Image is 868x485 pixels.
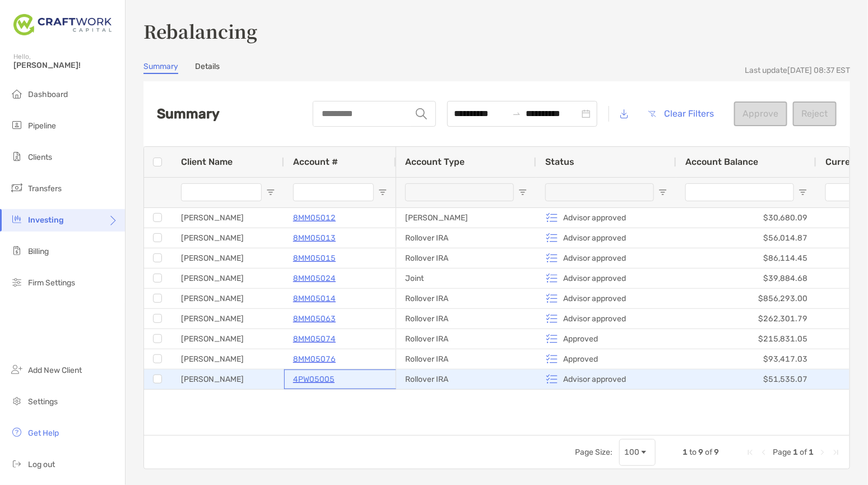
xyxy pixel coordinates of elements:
img: icon status [545,292,559,305]
div: $215,831.05 [676,329,816,349]
img: get-help icon [10,426,24,439]
p: 8MM05063 [293,312,336,326]
a: 8MM05015 [293,251,336,265]
div: Last update [DATE] 08:37 EST [745,66,850,75]
button: Open Filter Menu [518,188,527,197]
div: [PERSON_NAME] [172,269,284,288]
img: button icon [648,110,656,117]
div: $30,680.09 [676,208,816,228]
span: Transfers [28,184,62,193]
span: Account # [293,156,338,167]
button: Open Filter Menu [378,188,387,197]
span: Status [545,156,574,167]
span: Settings [28,397,58,407]
a: 8MM05012 [293,211,336,225]
img: billing icon [10,244,24,257]
span: Client Name [181,156,233,167]
div: Rollover IRA [396,309,536,329]
p: Advisor approved [563,231,626,245]
div: [PERSON_NAME] [172,208,284,228]
div: $86,114.45 [676,248,816,268]
span: Add New Client [28,366,82,375]
div: [PERSON_NAME] [396,208,536,228]
img: dashboard icon [10,87,24,100]
a: 8MM05076 [293,352,336,366]
p: Advisor approved [563,312,626,326]
div: Rollover IRA [396,228,536,248]
span: 9 [698,447,703,457]
div: Rollover IRA [396,289,536,308]
span: Pipeline [28,121,56,131]
span: to [512,109,521,118]
img: icon status [545,251,559,265]
span: Investing [28,215,64,225]
span: of [705,447,712,457]
img: logout icon [10,457,24,470]
div: First Page [746,448,755,457]
div: [PERSON_NAME] [172,309,284,329]
a: Summary [143,62,178,74]
input: Client Name Filter Input [181,183,262,201]
p: Approved [563,352,598,366]
img: Zoe Logo [13,4,112,45]
h3: Rebalancing [143,18,850,44]
div: Joint [396,269,536,288]
span: Clients [28,153,52,162]
div: $56,014.87 [676,228,816,248]
img: firm-settings icon [10,275,24,289]
span: 9 [714,447,719,457]
img: settings icon [10,394,24,408]
button: Open Filter Menu [266,188,275,197]
div: [PERSON_NAME] [172,349,284,369]
a: 8MM05014 [293,292,336,306]
div: Previous Page [759,448,768,457]
img: icon status [545,332,559,345]
img: transfers icon [10,181,24,195]
p: Advisor approved [563,211,626,225]
span: Billing [28,247,49,256]
div: [PERSON_NAME] [172,289,284,308]
input: Account # Filter Input [293,183,374,201]
div: $262,301.79 [676,309,816,329]
img: pipeline icon [10,118,24,132]
span: swap-right [512,109,521,118]
p: Advisor approved [563,372,626,386]
h2: Summary [157,106,220,122]
span: [PERSON_NAME]! [13,61,118,70]
span: 1 [793,447,798,457]
p: Advisor approved [563,271,626,285]
img: icon status [545,271,559,285]
div: $856,293.00 [676,289,816,308]
a: 4PW05005 [293,372,335,386]
p: Approved [563,332,598,346]
img: input icon [416,108,427,119]
span: 1 [809,447,814,457]
div: Rollover IRA [396,349,536,369]
div: 100 [624,447,639,457]
p: 8MM05013 [293,231,336,245]
img: icon status [545,352,559,366]
a: Details [195,62,220,74]
img: icon status [545,372,559,386]
div: Last Page [832,448,841,457]
div: Page Size: [575,447,612,457]
a: 8MM05074 [293,332,336,346]
img: investing icon [10,213,24,226]
div: [PERSON_NAME] [172,329,284,349]
img: icon status [545,231,559,244]
div: Rollover IRA [396,329,536,349]
div: Page Size [619,439,656,466]
button: Open Filter Menu [799,188,807,197]
p: Advisor approved [563,292,626,306]
img: clients icon [10,150,24,163]
button: Clear Filters [639,101,723,126]
button: Open Filter Menu [658,188,667,197]
span: of [800,447,807,457]
div: Next Page [818,448,827,457]
span: Firm Settings [28,278,75,288]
